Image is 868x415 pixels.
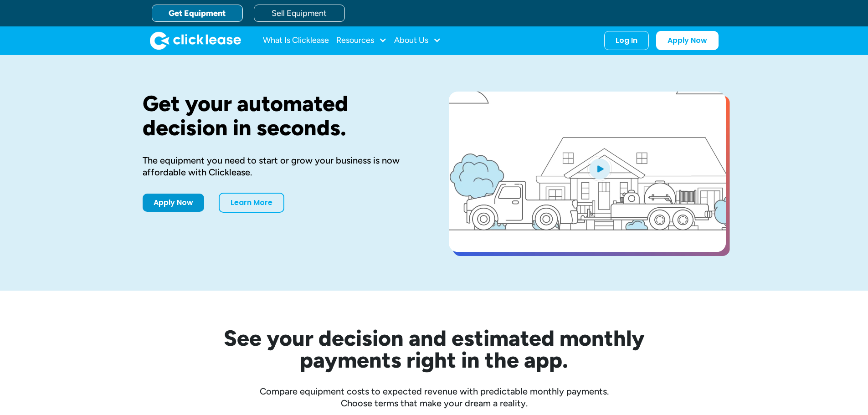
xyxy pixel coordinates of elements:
a: What Is Clicklease [263,31,329,50]
div: Compare equipment costs to expected revenue with predictable monthly payments. Choose terms that ... [143,385,726,409]
img: Blue play button logo on a light blue circular background [587,156,612,181]
a: Sell Equipment [254,5,345,22]
a: Get Equipment [152,5,243,22]
div: The equipment you need to start or grow your business is now affordable with Clicklease. [143,154,420,178]
h1: Get your automated decision in seconds. [143,92,420,140]
h2: See your decision and estimated monthly payments right in the app. [179,327,689,371]
a: Learn More [219,193,284,213]
img: Clicklease logo [150,31,241,50]
div: Log In [616,36,637,45]
a: home [150,31,241,50]
div: Resources [336,31,387,50]
a: Apply Now [656,31,719,50]
a: Apply Now [143,194,204,212]
a: open lightbox [449,92,726,252]
div: About Us [394,31,441,50]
